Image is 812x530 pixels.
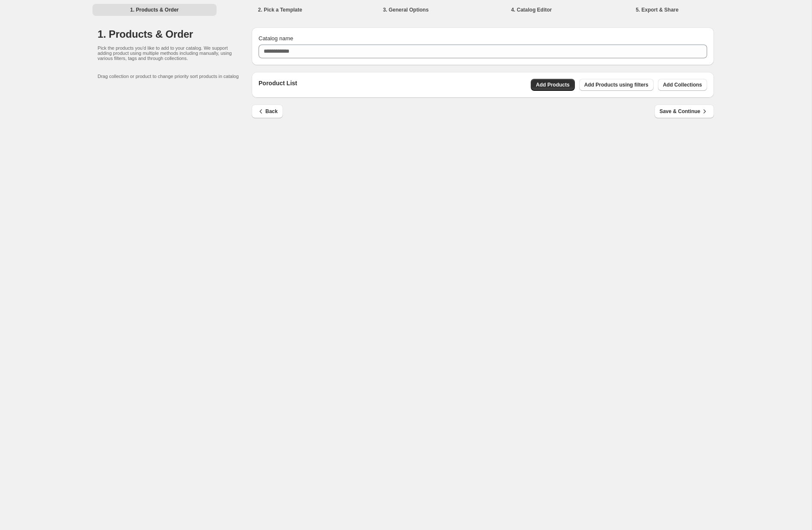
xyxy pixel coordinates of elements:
span: Save & Continue [660,107,709,116]
button: Add Collections [658,79,707,91]
p: Pick the products you'd like to add to your catalog. We support adding product using multiple met... [98,45,235,61]
span: Catalog name [259,35,293,42]
button: Back [252,105,283,118]
button: Save & Continue [654,105,714,118]
h1: 1. Products & Order [98,27,252,41]
p: Drag collection or product to change priority sort products in catalog [98,74,252,79]
p: Poroduct List [259,79,297,91]
span: Add Products [536,81,570,88]
button: Add Products [531,79,575,91]
span: Add Collections [663,81,702,88]
button: Add Products using filters [579,79,654,91]
span: Add Products using filters [584,81,648,88]
span: Back [257,107,278,116]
